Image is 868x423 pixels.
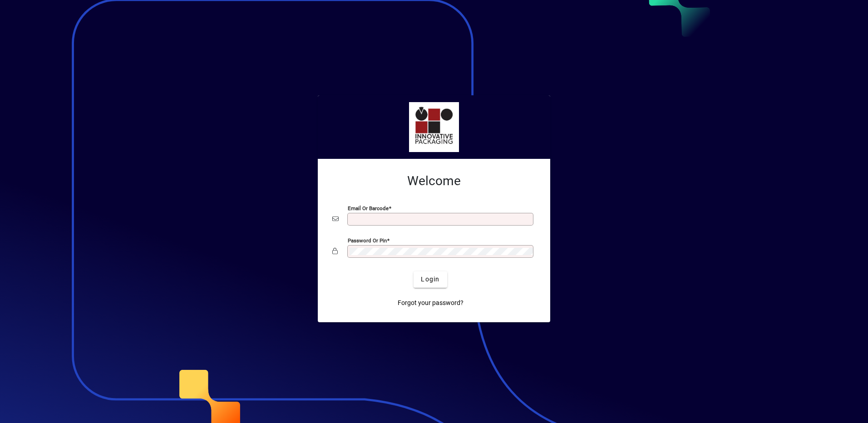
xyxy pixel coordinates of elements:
mat-label: Email or Barcode [348,205,389,211]
a: Forgot your password? [394,295,467,311]
h2: Welcome [332,173,536,189]
mat-label: Password or Pin [348,237,387,243]
span: Login [421,275,439,284]
span: Forgot your password? [398,298,464,308]
button: Login [414,271,447,288]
